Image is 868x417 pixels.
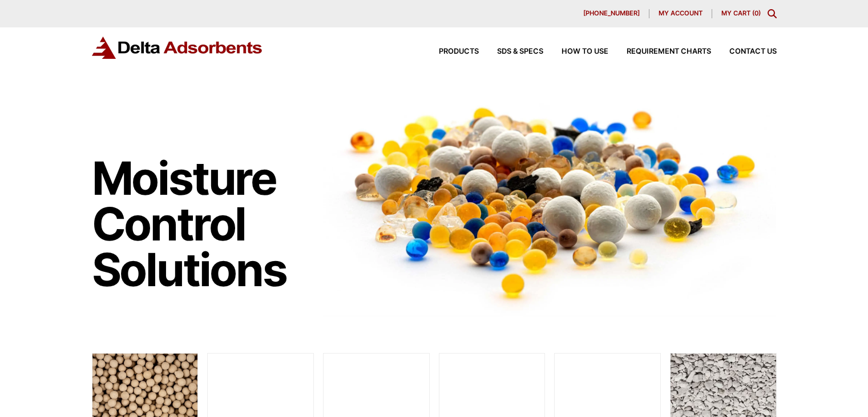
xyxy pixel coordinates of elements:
[649,9,712,18] a: My account
[92,37,263,59] img: Delta Adsorbents
[543,48,608,55] a: How to Use
[323,86,777,316] img: Image
[711,48,777,55] a: Contact Us
[497,48,543,55] span: SDS & SPECS
[562,48,608,55] span: How to Use
[627,48,711,55] span: Requirement Charts
[729,48,777,55] span: Contact Us
[754,9,758,17] span: 0
[421,48,479,55] a: Products
[583,10,640,17] span: [PHONE_NUMBER]
[768,9,777,18] div: Toggle Modal Content
[659,10,703,17] span: My account
[608,48,711,55] a: Requirement Charts
[574,9,649,18] a: [PHONE_NUMBER]
[721,9,761,17] a: My Cart (0)
[92,155,312,292] h1: Moisture Control Solutions
[439,48,479,55] span: Products
[479,48,543,55] a: SDS & SPECS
